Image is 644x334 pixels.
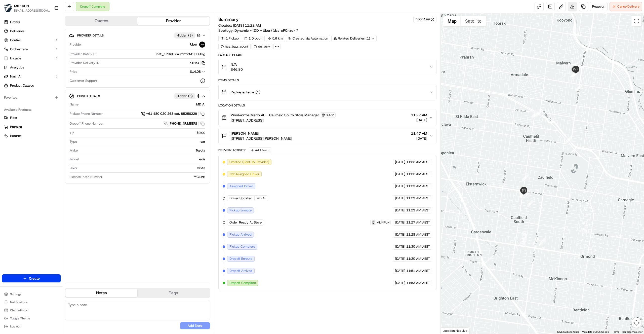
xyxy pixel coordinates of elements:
[622,330,642,333] a: Report a map error
[10,83,34,88] span: Product Catalog
[2,63,61,71] a: Analytics
[571,71,578,77] div: 16
[218,28,298,33] div: Strategy:
[2,114,61,122] button: Fleet
[218,17,239,22] h3: Summary
[4,116,59,120] a: Fleet
[69,92,206,100] button: Driver DetailsHidden (5)
[190,42,197,47] span: Uber
[411,113,427,118] span: 11:27 AM
[557,330,579,334] button: Keyboard shortcuts
[229,244,255,249] span: Pickup Complete
[2,27,61,35] a: Deliveries
[231,67,243,72] span: $46.80
[326,113,334,117] span: 8972
[169,121,197,126] span: [PHONE_NUMBER]
[395,220,405,225] span: [DATE]
[406,160,430,164] span: 11:22 AM AEST
[249,147,271,153] button: Add Event
[229,196,252,201] span: Driver Updated
[406,281,430,285] span: 11:53 AM AEST
[70,69,77,74] span: Price
[10,74,21,79] span: Nash AI
[4,4,12,12] img: MILKRUN
[395,172,405,176] span: [DATE]
[164,121,205,126] a: [PHONE_NUMBER]
[572,71,578,78] div: 15
[2,323,61,330] button: Log out
[14,4,29,9] button: MILKRUN
[406,232,430,237] span: 11:28 AM AEST
[612,330,619,333] a: Terms (opens in new tab)
[566,136,572,143] div: 13
[582,330,609,333] span: Map data ©2025 Google
[590,2,608,11] button: Reassign
[79,139,205,144] div: car
[190,69,201,74] span: $14.08
[540,238,546,244] div: 1
[229,172,259,176] span: Not Assigned Driver
[80,102,205,107] div: MD A.
[219,109,436,126] button: Woolworths Metro AU - Caulfield South Store Manager8972[STREET_ADDRESS]11:27 AM[DATE]
[70,148,78,153] span: Make
[65,17,137,25] button: Quotes
[218,78,436,82] div: Items Details
[70,157,79,162] span: Model
[79,166,205,170] div: white
[70,175,102,179] span: License Plate Number
[70,52,96,56] span: Provider Batch ID
[406,172,430,176] span: 11:22 AM AEST
[218,148,246,152] div: Delivery Activity
[10,324,20,328] span: Log out
[443,16,461,26] button: Show street map
[411,118,427,123] span: [DATE]
[229,208,252,213] span: Pickup Enroute
[70,112,103,116] span: Pickup Phone Number
[2,18,61,26] a: Orders
[406,184,430,189] span: 11:23 AM AEST
[70,139,77,144] span: Type
[395,269,405,273] span: [DATE]
[10,134,21,138] span: Returns
[395,184,405,189] span: [DATE]
[442,327,459,334] img: Google
[2,307,61,314] button: Chat with us!
[406,269,430,273] span: 11:51 AM AEST
[2,291,61,298] button: Settings
[10,56,21,61] span: Engage
[76,131,205,135] div: $0.00
[218,53,436,57] div: Package Details
[231,136,292,141] span: [STREET_ADDRESS][PERSON_NAME]
[10,316,30,320] span: Toggle Theme
[535,110,542,117] div: 12
[416,17,434,22] button: 4034199
[442,327,459,334] a: Open this area in Google Maps (opens a new window)
[177,94,193,98] span: Hidden ( 5 )
[199,42,205,48] img: uber-new-logo.jpeg
[2,315,61,322] button: Toggle Theme
[532,111,538,118] div: 11
[10,65,24,70] span: Analytics
[80,148,205,153] div: Toyota
[395,160,405,164] span: [DATE]
[10,308,28,312] span: Chat with us!
[70,79,97,83] span: Customer Support
[70,102,78,107] span: Name
[229,220,262,225] span: Order Ready At Store
[70,166,77,170] span: Color
[395,256,405,261] span: [DATE]
[234,28,295,33] span: Dynamic - (DD + Uber) (dss_cPCnzd)
[10,38,21,43] span: Control
[286,35,330,42] div: Created via Automation
[219,59,436,75] button: N/A$46.80
[2,82,61,90] a: Product Catalog
[576,85,582,91] div: 14
[395,232,405,237] span: [DATE]
[10,300,28,304] span: Notifications
[441,327,470,334] div: Location Not Live
[156,52,205,56] span: bat_1PHi0i6iWImmfefA9RCUOg
[2,2,52,14] button: MILKRUNMILKRUN[EMAIL_ADDRESS][DOMAIN_NAME]
[77,94,100,98] span: Driver Details
[161,69,205,74] button: $14.08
